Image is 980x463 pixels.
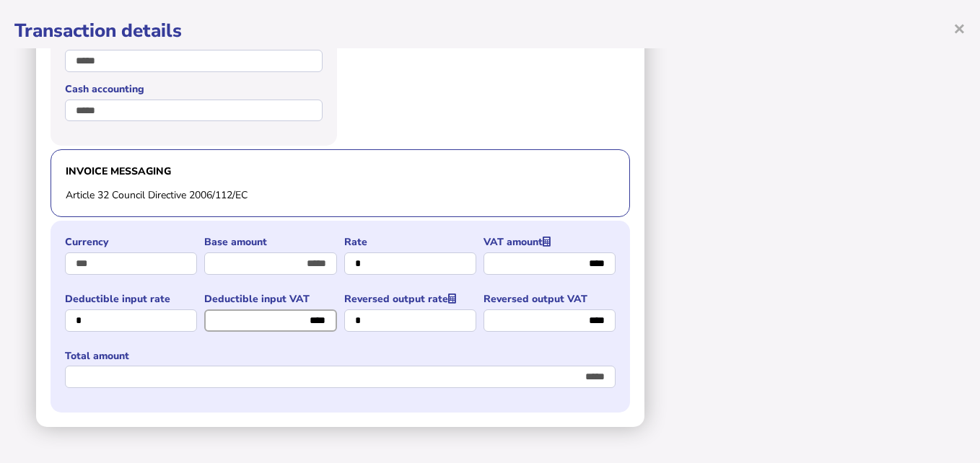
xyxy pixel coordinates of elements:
[66,164,615,178] h3: Invoice messaging
[14,18,966,43] h1: Transaction details
[204,292,336,306] label: Deductible input VAT
[484,235,616,249] label: VAT amount
[65,349,616,363] label: Total amount
[65,235,197,249] label: Currency
[484,292,616,306] label: Reversed output VAT
[204,235,336,249] label: Base amount
[344,292,476,306] label: Reversed output rate
[66,188,615,202] li: Article 32 Council Directive 2006/112/EC
[953,14,966,42] span: ×
[65,292,197,306] label: Deductible input rate
[65,82,323,96] label: Cash accounting
[344,235,476,249] label: Rate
